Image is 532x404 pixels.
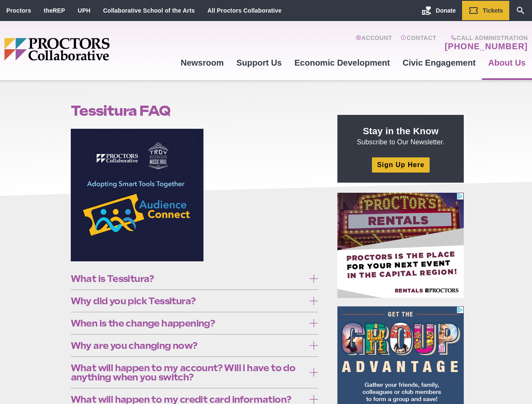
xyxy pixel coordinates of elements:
[509,1,532,20] a: Search
[348,125,454,147] p: Subscribe to Our Newsletter.
[445,41,528,51] a: [PHONE_NUMBER]
[71,296,305,306] span: Why did you pick Tessitura?
[71,274,305,283] span: What is Tessitura?
[78,7,91,14] a: UPH
[207,7,281,14] a: All Proctors Collaborative
[71,341,305,350] span: Why are you changing now?
[372,157,429,172] a: Sign Up Here
[436,7,456,14] span: Donate
[482,51,532,74] a: About Us
[415,1,462,20] a: Donate
[356,35,392,51] a: Account
[71,395,305,404] span: What will happen to my credit card information?
[4,38,174,61] img: Proctors logo
[396,51,482,74] a: Civic Engagement
[71,103,318,119] h1: Tessitura FAQ
[174,51,230,74] a: Newsroom
[288,51,396,74] a: Economic Development
[230,51,288,74] a: Support Us
[363,126,439,136] strong: Stay in the Know
[71,319,305,328] span: When is the change happening?
[6,7,31,14] a: Proctors
[44,7,65,14] a: theREP
[71,363,305,382] span: What will happen to my account? Will I have to do anything when you switch?
[442,35,528,41] span: Call Administration
[483,7,503,14] span: Tickets
[337,193,464,298] iframe: Advertisement
[462,1,509,20] a: Tickets
[103,7,195,14] a: Collaborative School of the Arts
[401,35,436,51] a: Contact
